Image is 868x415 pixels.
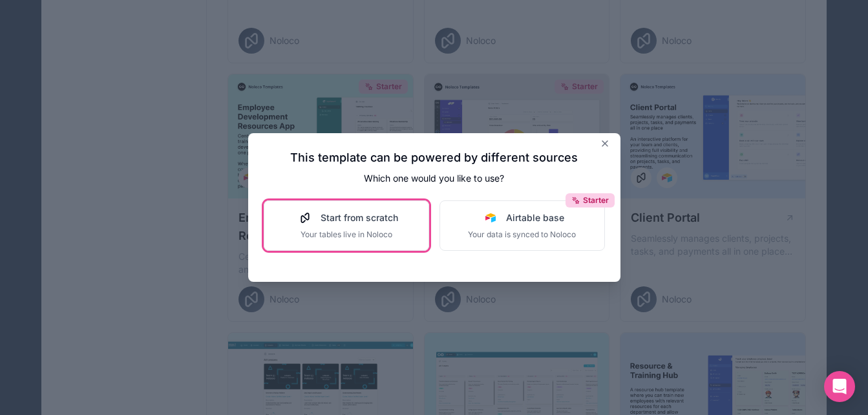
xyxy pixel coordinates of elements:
[439,200,605,251] button: StarterAirtable LogoAirtable baseYour data is synced to Noloco
[583,195,609,206] span: Starter
[824,371,855,402] div: Open Intercom Messenger
[506,211,564,224] span: Airtable base
[468,229,576,240] span: Your data is synced to Noloco
[264,149,605,167] h2: This template can be powered by different sources
[264,172,605,185] p: Which one would you like to use?
[295,229,398,240] span: Your tables live in Noloco
[321,211,398,224] span: Start from scratch
[264,200,429,251] button: Start from scratchYour tables live in Noloco
[485,213,496,223] img: Airtable Logo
